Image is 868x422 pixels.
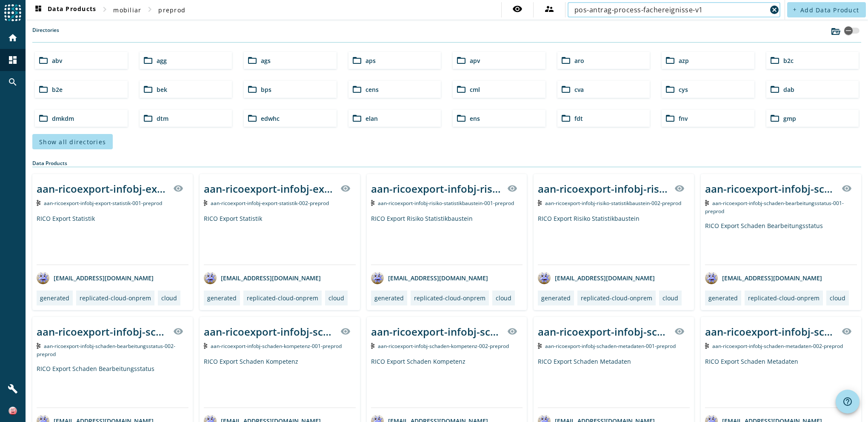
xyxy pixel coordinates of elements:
img: spoud-logo.svg [4,4,21,21]
mat-icon: chevron_right [145,4,155,14]
input: Search (% or * for wildcards) [574,5,767,15]
div: replicated-cloud-onprem [414,294,485,302]
div: aan-ricoexport-infobj-schaden-metadaten-002-_stage_ [705,325,837,339]
mat-icon: folder_open [143,55,153,66]
span: Kafka Topic: aan-ricoexport-infobj-schaden-bearbeitungsstatus-002-preprod [37,342,175,358]
span: b2e [52,86,63,94]
mat-icon: visibility [173,326,183,336]
div: [EMAIL_ADDRESS][DOMAIN_NAME] [204,271,321,284]
mat-icon: visibility [507,183,517,194]
div: [EMAIL_ADDRESS][DOMAIN_NAME] [371,271,488,284]
mat-icon: folder_open [143,84,153,94]
mat-icon: dashboard [33,5,43,15]
mat-icon: visibility [674,326,685,336]
span: fdt [574,114,583,123]
div: cloud [830,294,845,302]
img: Kafka Topic: aan-ricoexport-infobj-schaden-kompetenz-002-preprod [371,343,375,349]
mat-icon: folder_open [770,84,780,94]
mat-icon: supervisor_account [544,4,554,14]
mat-icon: folder_open [247,113,257,123]
mat-icon: folder_open [665,113,675,123]
img: Kafka Topic: aan-ricoexport-infobj-schaden-kompetenz-001-preprod [204,343,208,349]
div: replicated-cloud-onprem [247,294,318,302]
mat-icon: folder_open [352,55,362,66]
span: b2c [783,57,794,65]
span: mobiliar [113,6,141,14]
mat-icon: folder_open [665,84,675,94]
mat-icon: folder_open [38,113,49,123]
div: RICO Export Schaden Bearbeitungsstatus [37,365,188,408]
span: aro [574,57,584,65]
span: dmkdm [52,114,74,123]
span: elan [365,114,378,123]
img: Kafka Topic: aan-ricoexport-infobj-risiko-statistikbaustein-002-preprod [538,200,542,206]
div: aan-ricoexport-infobj-schaden-kompetenz-002-_stage_ [371,325,503,339]
img: Kafka Topic: aan-ricoexport-infobj-schaden-metadaten-001-preprod [538,343,542,349]
div: cloud [328,294,344,302]
div: generated [207,294,237,302]
div: [EMAIL_ADDRESS][DOMAIN_NAME] [37,271,154,284]
img: avatar [371,271,384,284]
button: Add Data Product [787,2,866,17]
div: aan-ricoexport-infobj-export-statistik-002-_stage_ [204,182,335,196]
mat-icon: folder_open [143,113,153,123]
div: aan-ricoexport-infobj-schaden-bearbeitungsstatus-002-_stage_ [37,325,168,339]
div: replicated-cloud-onprem [748,294,819,302]
button: Show all directories [32,134,113,149]
span: Show all directories [39,138,106,146]
span: Kafka Topic: aan-ricoexport-infobj-schaden-kompetenz-001-preprod [211,342,342,350]
div: RICO Export Statistik [204,214,356,265]
mat-icon: folder_open [456,55,466,66]
img: avatar [37,271,49,284]
span: Kafka Topic: aan-ricoexport-infobj-export-statistik-002-preprod [211,200,329,207]
img: Kafka Topic: aan-ricoexport-infobj-export-statistik-001-preprod [37,200,40,206]
span: cens [365,86,379,94]
span: bps [261,86,271,94]
span: dtm [157,114,168,123]
span: gmp [783,114,796,123]
img: avatar [204,271,217,284]
mat-icon: dashboard [8,55,18,65]
mat-icon: add [792,7,797,12]
mat-icon: visibility [340,183,351,194]
mat-icon: folder_open [456,113,466,123]
span: Data Products [33,5,96,15]
span: Kafka Topic: aan-ricoexport-infobj-schaden-bearbeitungsstatus-001-preprod [705,200,844,215]
div: aan-ricoexport-infobj-risiko-statistikbaustein-001-_stage_ [371,182,503,196]
button: mobiliar [110,2,145,17]
span: Kafka Topic: aan-ricoexport-infobj-schaden-metadaten-001-preprod [545,342,676,350]
img: Kafka Topic: aan-ricoexport-infobj-export-statistik-002-preprod [204,200,208,206]
span: bek [157,86,167,94]
div: generated [541,294,571,302]
label: Directories [32,26,59,42]
span: Add Data Product [800,6,859,14]
div: RICO Export Risiko Statistikbaustein [538,214,690,265]
mat-icon: visibility [340,326,351,336]
span: preprod [158,6,186,14]
mat-icon: folder_open [561,84,571,94]
mat-icon: folder_open [352,84,362,94]
span: Kafka Topic: aan-ricoexport-infobj-schaden-metadaten-002-preprod [712,342,843,350]
div: generated [708,294,738,302]
span: cml [470,86,480,94]
span: dab [783,86,794,94]
mat-icon: help_outline [842,396,853,407]
img: avatar [705,271,718,284]
span: ags [261,57,271,65]
span: ens [470,114,480,123]
div: Data Products [32,160,861,167]
span: cys [679,86,688,94]
div: replicated-cloud-onprem [581,294,652,302]
img: Kafka Topic: aan-ricoexport-infobj-risiko-statistikbaustein-001-preprod [371,200,375,206]
mat-icon: visibility [512,4,523,14]
mat-icon: folder_open [561,113,571,123]
div: cloud [662,294,678,302]
div: RICO Export Schaden Metadaten [538,357,690,408]
span: edwhc [261,114,280,123]
span: azp [679,57,689,65]
div: aan-ricoexport-infobj-schaden-kompetenz-001-_stage_ [204,325,335,339]
mat-icon: folder_open [38,84,49,94]
mat-icon: folder_open [352,113,362,123]
mat-icon: visibility [173,183,183,194]
mat-icon: visibility [674,183,685,194]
